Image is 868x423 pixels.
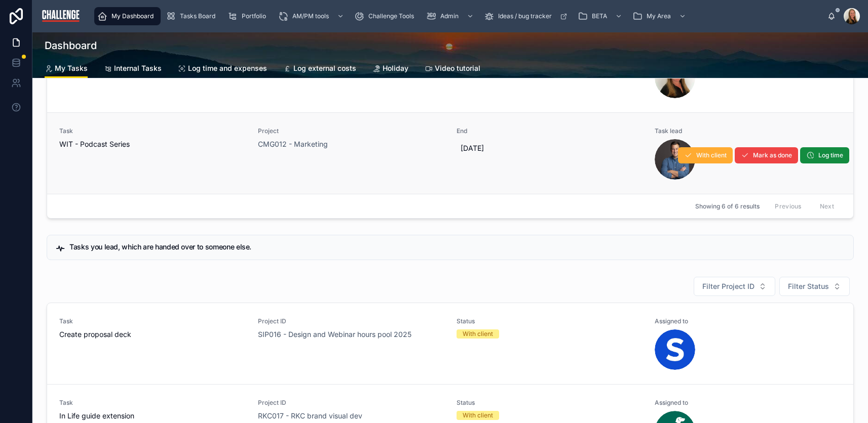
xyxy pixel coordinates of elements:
span: Filter Status [788,281,829,291]
span: My Tasks [55,63,88,73]
span: Holiday [383,63,408,73]
a: My Tasks [45,59,88,78]
a: TaskWIT - Podcast SeriesProjectCMG012 - MarketingEnd[DATE]Task leadLog timeMark as doneWith client [47,112,853,194]
span: WIT - Podcast Series [59,139,246,149]
span: Status [457,399,643,407]
span: In Life guide extension [59,411,246,421]
button: Log time [800,147,849,163]
button: Select Button [779,277,850,296]
span: Task [59,127,246,135]
span: Portfolio [242,12,266,20]
div: scrollable content [89,5,827,27]
a: Video tutorial [425,59,480,79]
a: Log time and expenses [178,59,267,79]
button: With client [678,147,733,163]
span: AM/PM tools [292,12,329,20]
span: Project [258,127,444,135]
span: Create proposal deck [59,329,246,340]
a: RKC017 - RKC brand visual dev [258,411,362,421]
a: Holiday [372,59,408,79]
span: Challenge Tools [368,12,414,20]
a: Admin [423,7,479,25]
div: With client [463,411,493,420]
a: My Area [629,7,691,25]
span: End [457,127,643,135]
span: Ideas / bug tracker [498,12,552,20]
button: Select Button [694,277,775,296]
span: My Dashboard [111,12,154,20]
a: Ideas / bug tracker [481,7,573,25]
span: Task lead [655,127,841,135]
span: Admin [440,12,459,20]
a: Tasks Board [163,7,222,25]
span: Project ID [258,317,444,325]
h5: Tasks you lead, which are handed over to someone else. [69,243,845,250]
a: Log external costs [283,59,356,79]
span: Log time and expenses [188,63,267,73]
button: Mark as done [735,147,798,163]
span: Mark as done [753,151,792,159]
div: With client [463,329,493,339]
span: Assigned to [655,399,841,407]
a: My Dashboard [94,7,161,25]
a: Internal Tasks [104,59,162,79]
span: Filter Project ID [702,281,754,291]
span: Project ID [258,399,444,407]
span: Status [457,317,643,325]
span: My Area [647,12,671,20]
a: Portfolio [224,7,273,25]
span: Assigned to [655,317,841,325]
span: Internal Tasks [114,63,162,73]
h1: Dashboard [45,38,97,53]
a: Challenge Tools [351,7,421,25]
span: Log time [818,151,843,159]
span: With client [696,151,727,159]
a: TaskCreate proposal deckProject IDSIP016 - Design and Webinar hours pool 2025StatusWith clientAss... [47,303,853,384]
img: App logo [41,8,81,24]
span: Task [59,317,246,325]
span: BETA [592,12,607,20]
span: Task [59,399,246,407]
span: Log external costs [293,63,356,73]
span: Tasks Board [180,12,215,20]
span: Video tutorial [435,63,480,73]
span: Showing 6 of 6 results [695,202,760,210]
a: CMG012 - Marketing [258,139,328,149]
a: SIP016 - Design and Webinar hours pool 2025 [258,329,411,340]
a: BETA [575,7,627,25]
span: [DATE] [461,143,639,153]
a: AM/PM tools [275,7,349,25]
